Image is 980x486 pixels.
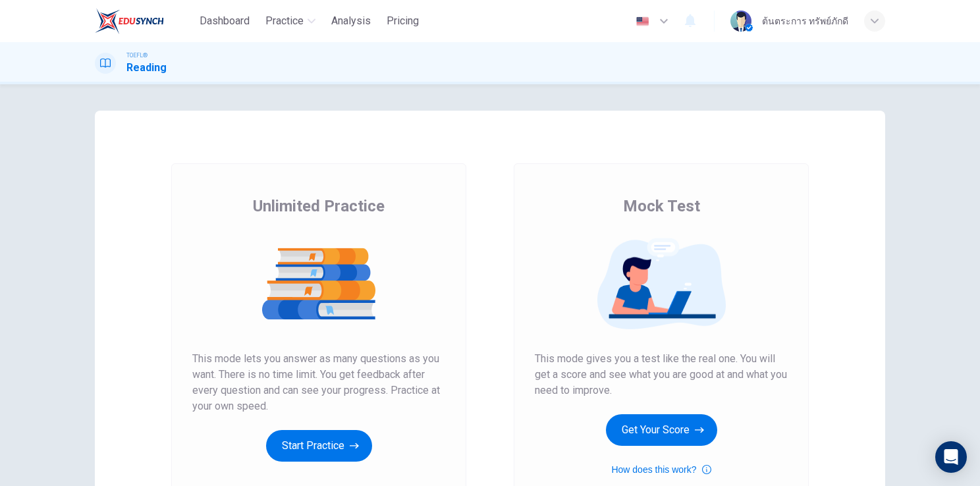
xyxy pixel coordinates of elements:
button: Practice [260,9,321,33]
span: Mock Test [623,196,700,217]
a: EduSynch logo [95,8,194,34]
img: EduSynch logo [95,8,164,34]
span: This mode lets you answer as many questions as you want. There is no time limit. You get feedback... [192,351,445,414]
span: TOEFL® [126,51,148,60]
button: Start Practice [266,430,372,462]
button: Pricing [381,9,424,33]
img: en [634,16,651,26]
span: This mode gives you a test like the real one. You will get a score and see what you are good at a... [535,351,788,398]
button: How does this work? [611,462,711,477]
span: Practice [265,13,304,29]
button: Dashboard [194,9,255,33]
div: ต้นตระการ ทรัพย์ภักดี [762,13,848,29]
button: Analysis [326,9,376,33]
button: Get Your Score [606,414,717,446]
span: Analysis [331,13,371,29]
span: Pricing [387,13,419,29]
h1: Reading [126,60,167,76]
span: Dashboard [200,13,250,29]
div: Open Intercom Messenger [935,441,967,473]
span: Unlimited Practice [253,196,385,217]
img: Profile picture [730,11,751,32]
